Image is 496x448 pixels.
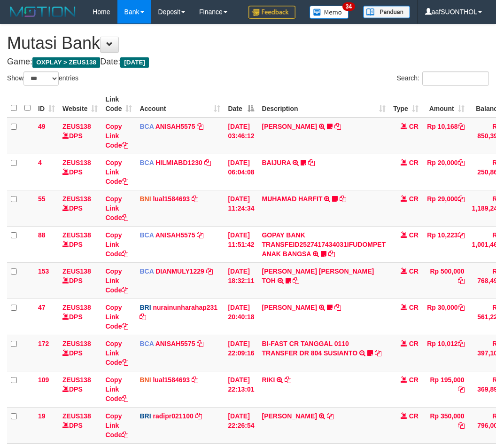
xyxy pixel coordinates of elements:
a: Copy ANISAH5575 to clipboard [197,231,203,239]
span: CR [409,304,418,311]
a: ZEUS138 [62,376,91,384]
td: DPS [59,118,101,154]
span: BRI [139,412,151,420]
a: ANISAH5575 [155,123,195,130]
a: Copy Link Code [105,340,128,366]
a: nurainunharahap231 [153,304,217,311]
label: Search: [397,71,489,86]
a: Copy RISAL WAHYUDI to clipboard [334,304,341,311]
a: Copy Rp 350,000 to clipboard [458,422,465,429]
span: 49 [38,123,46,130]
th: Description: activate to sort column ascending [258,91,389,118]
h4: Game: Date: [7,57,489,67]
a: ZEUS138 [62,195,91,203]
a: ZEUS138 [62,304,91,311]
span: 153 [38,267,49,275]
td: [DATE] 20:40:18 [224,299,258,335]
td: [DATE] 11:51:42 [224,226,258,262]
a: ZEUS138 [62,159,91,166]
span: 19 [38,412,46,420]
span: BRI [139,304,151,311]
a: [PERSON_NAME] [262,412,317,420]
a: Copy nurainunharahap231 to clipboard [139,313,146,321]
a: lual1584693 [153,376,190,384]
a: Copy MUHAMAD HARFIT to clipboard [340,195,346,203]
td: [DATE] 18:32:11 [224,262,258,299]
a: ZEUS138 [62,231,91,239]
a: radipr021100 [153,412,193,420]
td: [DATE] 22:26:54 [224,407,258,443]
td: DPS [59,335,101,371]
span: CR [409,412,418,420]
a: Copy Link Code [105,304,128,330]
td: DPS [59,226,101,262]
a: Copy Link Code [105,231,128,258]
td: DPS [59,299,101,335]
a: ZEUS138 [62,267,91,275]
a: [PERSON_NAME] [PERSON_NAME] TOH [262,267,374,284]
a: Copy Rp 29,000 to clipboard [458,195,465,203]
span: CR [409,340,418,347]
td: DPS [59,154,101,190]
span: 172 [38,340,49,347]
td: Rp 350,000 [422,407,468,443]
a: Copy Rp 10,168 to clipboard [458,123,465,130]
a: Copy Link Code [105,123,128,149]
td: [DATE] 03:46:12 [224,118,258,154]
a: Copy Link Code [105,376,128,402]
th: Account: activate to sort column ascending [136,91,224,118]
a: ANISAH5575 [155,231,195,239]
th: Type: activate to sort column ascending [389,91,422,118]
td: Rp 29,000 [422,190,468,226]
a: Copy Link Code [105,267,128,294]
a: DIANMULY1229 [155,267,204,275]
a: Copy ANISAH5575 to clipboard [197,340,203,347]
a: HILMIABD1230 [155,159,202,166]
span: 34 [342,2,355,11]
span: BCA [139,267,154,275]
a: Copy CARINA OCTAVIA TOH to clipboard [293,277,299,284]
img: MOTION_logo.png [7,5,78,19]
a: MUHAMAD HARFIT [262,195,322,203]
select: Showentries [23,71,59,86]
a: [PERSON_NAME] [262,123,317,130]
span: CR [409,159,418,166]
a: Copy ANISAH5575 to clipboard [197,123,203,130]
img: Feedback.jpg [248,6,295,19]
th: Link Code: activate to sort column ascending [101,91,136,118]
th: ID: activate to sort column ascending [34,91,59,118]
a: Copy Link Code [105,195,128,221]
span: BCA [139,231,154,239]
span: BCA [139,159,154,166]
th: Amount: activate to sort column ascending [422,91,468,118]
label: Show entries [7,71,78,86]
span: CR [409,195,418,203]
a: Copy Rp 10,012 to clipboard [458,340,465,347]
span: CR [409,376,418,384]
a: Copy AGAH SUNTARA to clipboard [327,412,333,420]
a: Copy Rp 195,000 to clipboard [458,385,465,393]
td: Rp 10,223 [422,226,468,262]
td: DPS [59,262,101,299]
span: 4 [38,159,42,166]
a: Copy Rp 10,223 to clipboard [458,231,465,239]
span: [DATE] [120,57,149,68]
a: BI-FAST CR TANGGAL 0110 TRANSFER DR 804 SUSIANTO [262,340,357,357]
a: Copy radipr021100 to clipboard [195,412,202,420]
span: CR [409,231,418,239]
span: OXPLAY > ZEUS138 [32,57,100,68]
td: Rp 500,000 [422,262,468,299]
input: Search: [422,71,489,86]
a: Copy BAIJURA to clipboard [308,159,315,166]
td: Rp 20,000 [422,154,468,190]
th: Date: activate to sort column descending [224,91,258,118]
span: BNI [139,376,151,384]
span: 88 [38,231,46,239]
span: CR [409,123,418,130]
td: [DATE] 22:13:01 [224,371,258,407]
span: CR [409,267,418,275]
td: DPS [59,407,101,443]
a: Copy INA PAUJANAH to clipboard [334,123,341,130]
td: Rp 195,000 [422,371,468,407]
td: Rp 10,168 [422,118,468,154]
